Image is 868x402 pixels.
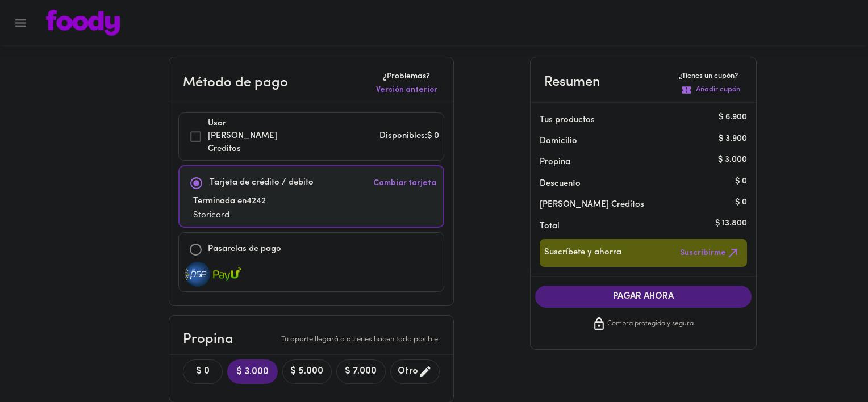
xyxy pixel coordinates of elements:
span: $ 3.000 [236,367,269,378]
p: Añadir cupón [696,85,740,95]
span: Suscribirme [680,246,740,260]
button: $ 3.000 [227,359,278,384]
span: Compra protegida y segura. [607,319,695,330]
span: $ 0 [190,366,215,377]
button: Suscribirme [678,244,742,262]
p: Usar [PERSON_NAME] Creditos [208,118,286,156]
p: $ 0 [735,196,747,208]
p: Pasarelas de pago [208,243,281,256]
img: logo.png [46,10,120,36]
p: ¿Problemas? [374,71,440,82]
p: $ 3.000 [718,154,747,166]
p: [PERSON_NAME] Creditos [540,199,729,211]
p: Total [540,220,729,232]
span: Suscríbete y ahorra [544,246,621,260]
p: Descuento [540,178,581,190]
span: PAGAR AHORA [546,291,741,302]
p: Propina [540,156,729,168]
p: Storicard [193,210,266,223]
span: Otro [398,365,432,379]
button: $ 0 [183,359,223,384]
p: Tus productos [540,114,729,126]
span: Versión anterior [376,85,437,96]
p: $ 6.900 [719,112,747,124]
span: Cambiar tarjeta [373,178,436,189]
p: $ 13.800 [715,218,747,230]
button: Otro [390,359,440,384]
span: $ 5.000 [290,366,324,377]
button: $ 5.000 [282,359,332,384]
button: PAGAR AHORA [535,286,752,308]
span: $ 7.000 [344,366,378,377]
p: Disponibles: $ 0 [379,130,439,143]
p: Propina [183,329,233,350]
button: $ 7.000 [336,359,386,384]
button: Versión anterior [374,82,440,98]
p: Terminada en 4242 [193,195,266,208]
p: Tu aporte llegará a quienes hacen todo posible. [281,334,440,345]
button: Cambiar tarjeta [371,171,439,195]
p: Tarjeta de crédito / debito [210,177,314,190]
p: Resumen [544,72,600,93]
p: ¿Tienes un cupón? [679,71,742,82]
p: $ 3.900 [719,133,747,145]
img: visa [183,262,212,287]
img: visa [213,262,241,287]
button: Añadir cupón [679,82,742,98]
p: Domicilio [540,135,577,147]
p: Método de pago [183,73,288,93]
button: Menu [7,9,35,37]
p: $ 0 [735,175,747,187]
